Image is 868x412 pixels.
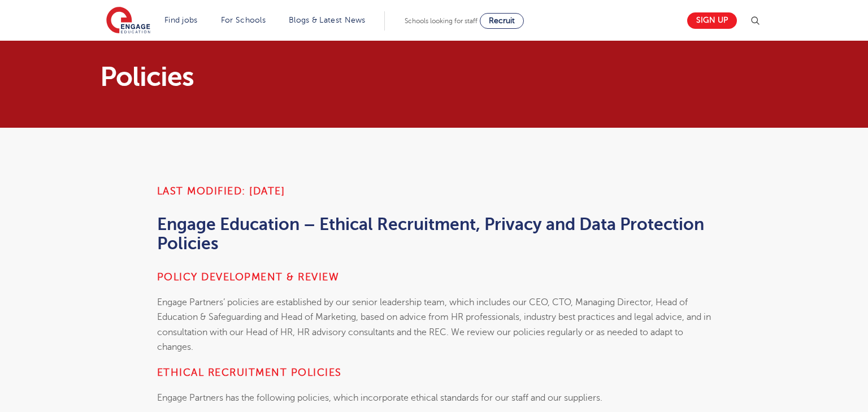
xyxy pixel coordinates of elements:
[157,367,342,378] strong: ETHICAL RECRUITMENT POLICIES
[157,185,285,197] strong: Last Modified: [DATE]
[405,17,478,25] span: Schools looking for staff
[289,16,366,24] a: Blogs & Latest News
[157,391,711,405] p: Engage Partners has the following policies, which incorporate ethical standards for our staff and...
[157,271,340,283] strong: Policy development & review
[687,12,737,29] a: Sign up
[106,7,150,35] img: Engage Education
[100,63,540,90] h1: Policies
[480,13,524,29] a: Recruit
[157,215,711,253] h2: Engage Education – Ethical Recruitment, Privacy and Data Protection Policies
[221,16,266,24] a: For Schools
[489,16,515,25] span: Recruit
[164,16,198,24] a: Find jobs
[157,295,711,354] p: Engage Partners’ policies are established by our senior leadership team, which includes our CEO, ...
